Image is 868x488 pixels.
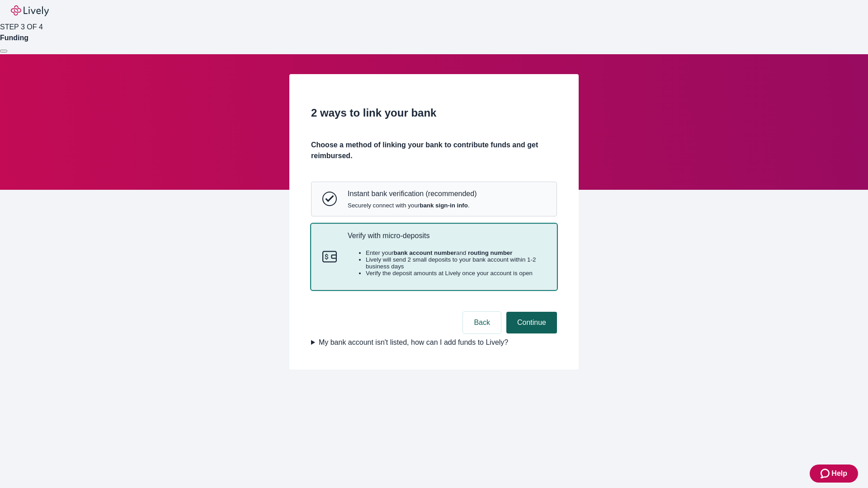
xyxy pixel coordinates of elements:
svg: Instant bank verification [322,192,337,206]
p: Instant bank verification (recommended) [348,189,476,198]
button: Instant bank verificationInstant bank verification (recommended)Securely connect with yourbank si... [311,182,557,216]
button: Zendesk support iconHelp [810,465,858,483]
li: Enter your and [366,249,546,256]
h2: 2 ways to link your bank [311,105,557,121]
img: Lively [11,5,49,16]
button: Micro-depositsVerify with micro-depositsEnter yourbank account numberand routing numberLively wil... [311,224,557,290]
svg: Zendesk support icon [821,468,831,479]
h4: Choose a method of linking your bank to contribute funds and get reimbursed. [311,140,557,161]
li: Verify the deposit amounts at Lively once your account is open [366,270,546,277]
span: Help [831,468,847,479]
strong: routing number [468,249,512,256]
strong: bank account number [394,249,457,256]
li: Lively will send 2 small deposits to your bank account within 1-2 business days [366,256,546,270]
svg: Micro-deposits [322,249,337,264]
button: Continue [506,312,557,333]
p: Verify with micro-deposits [348,231,546,240]
button: Back [463,312,501,333]
span: Securely connect with your . [348,202,476,209]
summary: My bank account isn't listed, how can I add funds to Lively? [311,337,557,348]
strong: bank sign-in info [420,202,468,209]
